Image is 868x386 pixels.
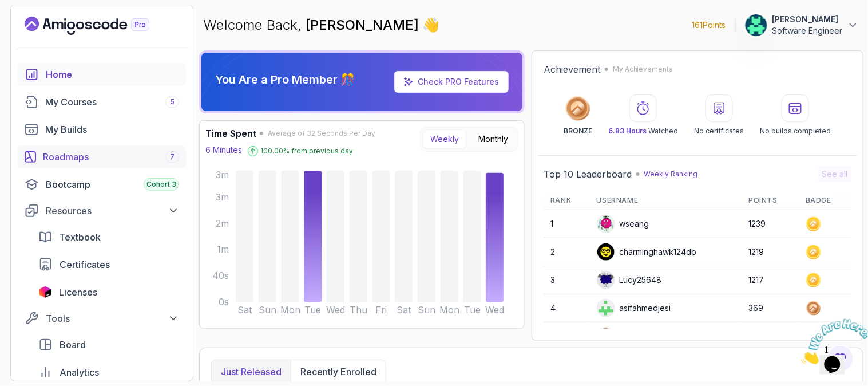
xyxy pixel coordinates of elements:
tspan: 3m [216,192,229,203]
p: No builds completed [760,127,831,136]
td: 5 [544,322,590,350]
button: Weekly [423,129,466,149]
div: asifahmedjesi [597,299,671,317]
div: Lucy25648 [597,271,662,289]
span: [PERSON_NAME] [306,17,422,33]
th: Rank [544,191,590,210]
span: 1 [5,5,9,14]
button: Recently enrolled [291,360,386,383]
span: 7 [170,152,175,162]
a: builds [18,118,186,141]
p: Software Engineer [772,25,843,37]
a: Landing page [25,17,176,35]
tspan: Wed [486,305,505,316]
a: analytics [31,361,186,384]
td: 1219 [742,238,799,266]
tspan: Wed [326,305,345,316]
button: See all [819,166,851,182]
a: board [31,333,186,356]
div: Tools [46,312,179,325]
iframe: chat widget [797,314,868,369]
tspan: Sun [259,305,276,316]
span: Licenses [59,285,97,299]
button: Just released [212,360,291,383]
img: default monster avatar [597,215,615,233]
button: Resources [18,200,186,221]
div: Roadmaps [43,150,179,164]
p: BRONZE [564,127,592,136]
td: 351 [742,322,799,350]
span: Cohort 3 [146,180,176,189]
p: [PERSON_NAME] [772,14,843,25]
tspan: 3m [216,170,229,180]
a: home [18,63,186,86]
button: Monthly [471,129,516,149]
tspan: 1m [217,244,229,255]
span: Board [60,338,86,352]
img: default monster avatar [597,328,615,345]
td: 2 [544,238,590,266]
tspan: Mon [280,305,300,316]
a: roadmaps [18,145,186,168]
a: textbook [31,226,186,249]
h2: Achievement [544,62,600,76]
div: Resources [46,204,179,218]
div: My Courses [45,95,179,109]
tspan: 0s [219,297,229,308]
span: Average of 32 Seconds Per Day [268,129,375,138]
td: 3 [544,266,590,294]
img: default monster avatar [597,271,615,289]
a: licenses [31,281,186,304]
a: Check PRO Features [394,71,509,93]
td: 1217 [742,266,799,294]
p: My Achievements [613,65,673,74]
h2: Top 10 Leaderboard [544,167,632,181]
span: 👋 [420,13,444,38]
p: No certificates [694,127,744,136]
a: Check PRO Features [418,77,499,86]
p: Watched [608,127,678,136]
h3: Time Spent [205,127,256,140]
tspan: Tue [464,305,481,316]
th: Points [742,191,799,210]
p: Just released [221,365,282,379]
img: jetbrains icon [38,286,52,298]
img: user profile image [597,300,615,317]
tspan: 2m [216,218,229,229]
span: 5 [170,97,175,107]
img: Chat attention grabber [5,5,76,50]
tspan: Fri [375,305,387,316]
button: user profile image[PERSON_NAME]Software Engineer [745,14,859,37]
p: 6 Minutes [205,144,242,156]
p: 161 Points [692,19,726,31]
tspan: Tue [305,305,322,316]
a: courses [18,90,186,113]
img: user profile image [597,243,615,261]
td: 1239 [742,210,799,238]
p: You Are a Pro Member 🎊 [215,72,355,88]
div: wseang [597,215,649,233]
p: Weekly Ranking [644,170,698,179]
span: Textbook [59,230,101,244]
span: 6.83 Hours [608,127,647,135]
div: Bootcamp [46,178,179,191]
td: 369 [742,294,799,322]
tspan: 40s [212,270,229,281]
div: Sabrina0704 [597,327,669,345]
a: certificates [31,253,186,276]
a: bootcamp [18,173,186,196]
tspan: Mon [439,305,459,316]
div: charminghawk124db [597,243,697,261]
button: Tools [18,308,186,329]
img: user profile image [746,14,767,36]
p: 100.00 % from previous day [260,147,353,156]
td: 1 [544,210,590,238]
p: Recently enrolled [300,365,376,379]
div: Home [46,68,179,81]
tspan: Sat [237,305,252,316]
tspan: Sat [397,305,412,316]
tspan: Sun [418,305,435,316]
th: Username [590,191,742,210]
span: Analytics [60,365,99,379]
